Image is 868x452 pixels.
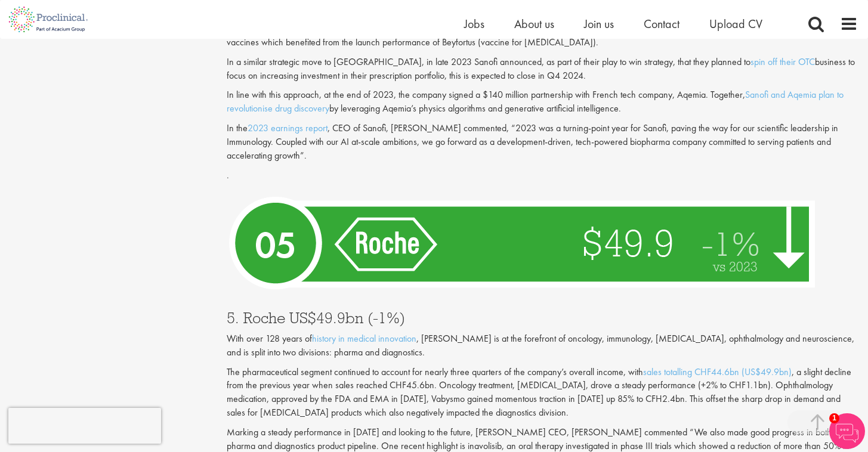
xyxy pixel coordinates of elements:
a: About us [514,16,554,32]
span: 1 [829,413,839,423]
a: 2023 earnings report [248,122,328,134]
a: Jobs [464,16,484,32]
a: Join us [584,16,614,32]
p: With over 128 years of , [PERSON_NAME] is at the forefront of oncology, immunology, [MEDICAL_DATA... [227,332,858,360]
h3: 5. Roche US$49.9bn (-1%) [227,310,858,326]
p: In line with this approach, at the end of 2023, the company signed a $140 million partnership wit... [227,88,858,116]
a: history in medical innovation [312,332,416,345]
p: In a similar strategic move to [GEOGRAPHIC_DATA], in late 2023 Sanofi announced, as part of their... [227,55,858,83]
img: Chatbot [829,413,865,449]
a: Upload CV [709,16,762,32]
a: Sanofi and Aqemia plan to revolutionise drug discovery [227,88,844,114]
a: spin off their OTC [750,55,815,68]
p: In the , CEO of Sanofi, [PERSON_NAME] commented, “2023 was a turning-point year for Sanofi, pavin... [227,122,858,163]
iframe: reCAPTCHA [8,408,161,444]
p: The pharmaceutical segment continued to account for nearly three quarters of the company’s overal... [227,366,858,420]
a: sales totalling CHF44.6bn (US$49.9bn) [643,366,792,378]
a: Contact [644,16,679,32]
